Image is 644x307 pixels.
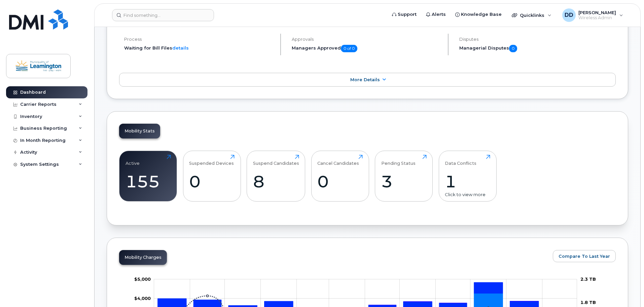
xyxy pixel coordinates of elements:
[112,9,214,21] input: Find something...
[565,11,573,19] span: DD
[341,45,357,52] span: 0 of 0
[520,12,544,18] span: Quicklinks
[124,45,275,51] li: Waiting for Bill Files
[253,155,299,166] div: Suspend Candidates
[507,8,556,22] div: Quicklinks
[381,155,416,166] div: Pending Status
[292,45,442,52] h5: Managers Approved
[134,296,151,301] tspan: $4,000
[317,172,363,191] div: 0
[445,155,476,166] div: Data Conflicts
[134,276,151,282] tspan: $5,000
[381,155,427,198] a: Pending Status3
[126,155,171,198] a: Active155
[292,37,442,42] h4: Approvals
[398,11,417,18] span: Support
[509,45,517,52] span: 0
[461,11,502,18] span: Knowledge Base
[578,10,616,15] span: [PERSON_NAME]
[172,45,189,51] a: details
[421,8,451,21] a: Alerts
[432,11,446,18] span: Alerts
[580,300,596,305] tspan: 1.8 TB
[350,77,380,82] span: More Details
[553,250,616,262] button: Compare To Last Year
[445,191,490,198] div: Click to view more
[134,296,151,301] g: $0
[578,15,616,21] span: Wireless Admin
[189,155,235,198] a: Suspended Devices0
[253,172,299,191] div: 8
[189,172,235,191] div: 0
[558,8,628,22] div: David DelCiancio
[387,8,421,21] a: Support
[317,155,363,198] a: Cancel Candidates0
[124,37,275,42] h4: Process
[317,155,359,166] div: Cancel Candidates
[126,172,171,191] div: 155
[134,276,151,282] g: $0
[451,8,506,21] a: Knowledge Base
[189,155,234,166] div: Suspended Devices
[445,155,490,198] a: Data Conflicts1Click to view more
[459,45,616,52] h5: Managerial Disputes
[580,276,596,282] tspan: 2.3 TB
[459,37,616,42] h4: Disputes
[445,172,490,191] div: 1
[381,172,427,191] div: 3
[253,155,299,198] a: Suspend Candidates8
[559,253,610,259] span: Compare To Last Year
[126,155,140,166] div: Active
